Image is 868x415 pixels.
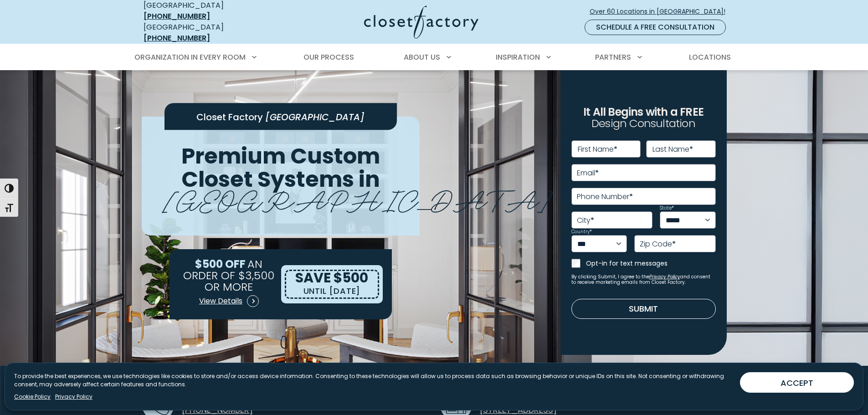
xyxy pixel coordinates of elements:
span: SAVE $500 [295,268,368,287]
span: Inspiration [496,52,540,62]
span: AN ORDER OF $3,500 OR MORE [183,256,274,294]
a: [PHONE_NUMBER] [144,33,210,43]
div: [GEOGRAPHIC_DATA] [144,22,276,44]
nav: Primary Menu [128,45,740,70]
img: Closet Factory Logo [364,5,478,39]
span: View Details [199,296,242,307]
span: Design Consultation [591,116,695,131]
button: Submit [571,299,716,319]
span: Our Process [303,52,354,62]
p: UNTIL [DATE] [303,285,361,297]
span: [GEOGRAPHIC_DATA] [163,177,552,219]
a: [PHONE_NUMBER] [144,11,210,21]
a: Cookie Policy [14,393,51,401]
label: Country [571,230,592,234]
small: By clicking Submit, I agree to the and consent to receive marketing emails from Closet Factory. [571,274,716,285]
label: City [577,217,594,224]
label: Last Name [652,146,693,153]
a: Schedule a Free Consultation [585,20,726,35]
span: Organization in Every Room [134,52,246,62]
span: About Us [404,52,440,62]
p: To provide the best experiences, we use technologies like cookies to store and/or access device i... [14,372,733,389]
span: Closet Factory [196,111,263,123]
a: Privacy Policy [55,393,92,401]
a: Privacy Policy [649,273,680,280]
a: Over 60 Locations in [GEOGRAPHIC_DATA]! [589,4,733,20]
label: State [660,206,674,210]
span: Premium Custom Closet Systems in [181,141,380,195]
label: Opt-in for text messages [586,259,716,268]
span: Partners [595,52,631,62]
label: Email [577,169,599,177]
label: First Name [578,146,617,153]
button: ACCEPT [740,372,854,393]
span: [GEOGRAPHIC_DATA] [265,111,365,123]
a: View Details [199,292,259,310]
label: Phone Number [577,193,633,200]
span: Over 60 Locations in [GEOGRAPHIC_DATA]! [590,7,733,16]
span: Locations [689,52,731,62]
span: $500 OFF [195,256,246,272]
span: It All Begins with a FREE [583,104,704,119]
label: Zip Code [640,241,676,248]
